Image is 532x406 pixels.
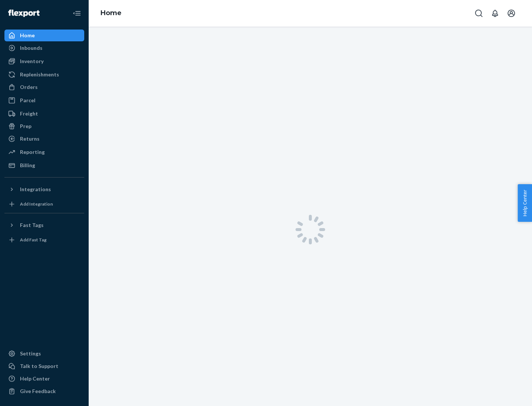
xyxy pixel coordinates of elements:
a: Returns [4,133,84,145]
div: Prep [20,123,31,130]
button: Help Center [518,184,532,222]
a: Add Integration [4,198,84,210]
a: Freight [4,108,84,120]
div: Home [20,32,35,39]
button: Talk to Support [4,360,84,372]
button: Open Search Box [471,6,486,21]
div: Talk to Support [20,362,58,370]
a: Help Center [4,373,84,385]
button: Open notifications [488,6,502,21]
div: Returns [20,135,40,142]
button: Integrations [4,183,84,195]
a: Parcel [4,94,84,106]
div: Settings [20,350,41,357]
a: Home [4,30,84,41]
div: Help Center [20,375,50,382]
div: Billing [20,162,35,169]
img: Flexport logo [8,10,40,17]
a: Settings [4,348,84,359]
div: Parcel [20,97,35,104]
div: Fast Tags [20,221,44,229]
a: Reporting [4,146,84,158]
a: Home [100,9,122,17]
button: Close Navigation [69,6,84,21]
button: Open account menu [504,6,519,21]
div: Integrations [20,186,51,193]
button: Fast Tags [4,219,84,231]
a: Inventory [4,55,84,67]
div: Add Integration [20,201,53,207]
div: Inbounds [20,44,42,52]
div: Orders [20,83,38,91]
a: Orders [4,81,84,93]
button: Give Feedback [4,385,84,397]
a: Prep [4,120,84,132]
div: Replenishments [20,71,59,78]
a: Billing [4,159,84,171]
div: Give Feedback [20,388,56,395]
ol: breadcrumbs [95,3,127,24]
div: Freight [20,110,38,117]
a: Replenishments [4,69,84,80]
a: Add Fast Tag [4,234,84,246]
div: Reporting [20,148,45,156]
a: Inbounds [4,42,84,54]
div: Add Fast Tag [20,237,47,243]
div: Inventory [20,58,44,65]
